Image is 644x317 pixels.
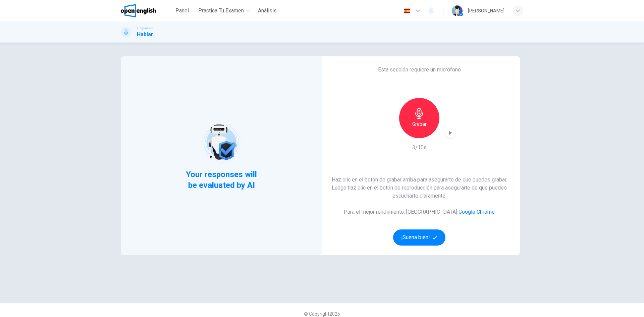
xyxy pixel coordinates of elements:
[255,5,279,17] button: Análisis
[329,176,509,200] h6: Haz clic en el botón de grabar arriba para asegurarte de que puedes grabar. Luego haz clic en el ...
[459,209,495,215] a: Google Chrome
[198,7,244,15] span: Practica tu examen
[468,7,504,15] div: [PERSON_NAME]
[399,98,439,138] button: Grabar
[181,169,262,191] span: Your responses will be evaluated by AI
[137,31,153,39] h1: Hablar
[412,144,427,152] h6: 3/10s
[378,66,461,74] h6: Esta sección requiere un micrófono
[393,229,445,246] button: ¡Suena bien!
[304,311,340,317] span: © Copyright 2025
[344,208,495,216] h6: Para el mejor rendimiento, [GEOGRAPHIC_DATA]
[196,5,253,17] button: Practica tu examen
[121,4,171,17] a: OpenEnglish logo
[171,5,193,17] button: Panel
[412,120,427,128] h6: Grabar
[200,121,243,163] img: robot icon
[121,4,156,17] img: OpenEnglish logo
[403,8,411,13] img: es
[258,7,277,15] span: Análisis
[175,7,189,15] span: Panel
[452,5,463,16] img: Profile picture
[137,26,153,31] span: Linguaskill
